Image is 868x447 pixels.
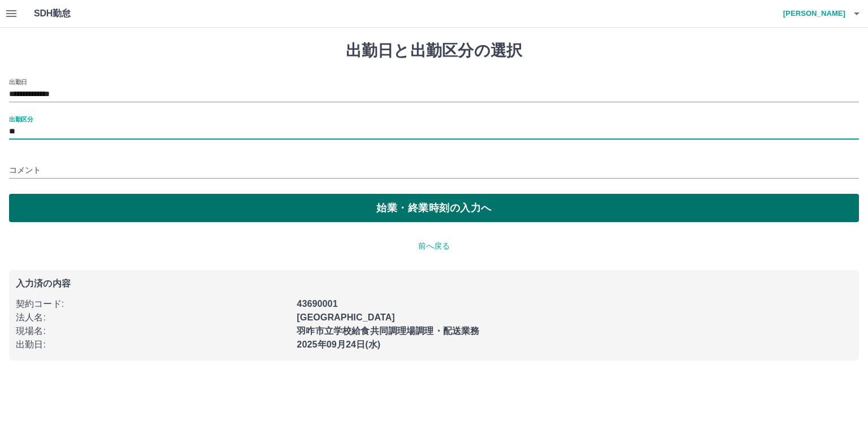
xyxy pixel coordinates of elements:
[9,240,859,252] p: 前へ戻る
[297,313,395,322] b: [GEOGRAPHIC_DATA]
[9,77,27,86] label: 出勤日
[297,299,337,309] b: 43690001
[9,115,33,123] label: 出勤区分
[16,311,290,324] p: 法人名 :
[16,324,290,338] p: 現場名 :
[9,41,859,60] h1: 出勤日と出勤区分の選択
[16,338,290,351] p: 出勤日 :
[297,326,479,336] b: 羽咋市立学校給食共同調理場調理・配送業務
[16,279,852,288] p: 入力済の内容
[16,297,290,311] p: 契約コード :
[9,194,859,222] button: 始業・終業時刻の入力へ
[297,340,380,349] b: 2025年09月24日(水)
